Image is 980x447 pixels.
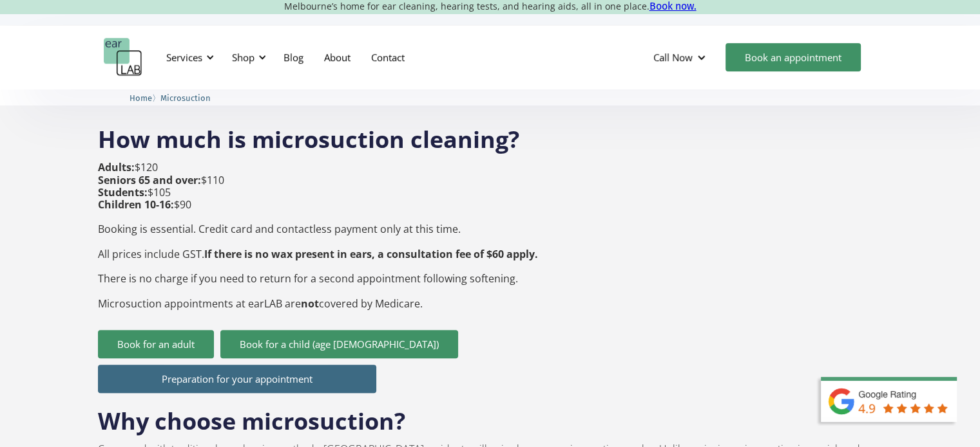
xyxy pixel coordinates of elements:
[130,91,160,105] li: 〉
[361,39,415,76] a: Contact
[166,51,202,64] div: Services
[643,38,719,77] div: Call Now
[104,38,142,77] a: home
[159,38,218,77] div: Services
[232,51,255,64] div: Shop
[725,43,861,71] a: Book an appointment
[314,39,361,76] a: About
[160,91,211,104] a: Microsuction
[98,173,201,187] strong: Seniors 65 and over:
[98,111,882,155] h2: How much is microsuction cleaning?
[98,161,538,309] p: $120 $110 $105 $90 Booking is essential. Credit card and contactless payment only at this time. A...
[98,197,174,212] strong: Children 10-16:
[273,39,314,76] a: Blog
[130,93,152,103] span: Home
[98,393,405,437] h2: Why choose microsuction?
[98,330,214,358] a: Book for an adult
[301,296,319,311] strong: not
[224,38,270,77] div: Shop
[220,330,458,358] a: Book for a child (age [DEMOGRAPHIC_DATA])
[160,93,211,103] span: Microsuction
[130,91,152,104] a: Home
[98,365,376,393] a: Preparation for your appointment
[98,185,148,199] strong: Students:
[653,51,693,64] div: Call Now
[98,160,135,174] strong: Adults:
[204,247,538,261] strong: If there is no wax present in ears, a consultation fee of $60 apply.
